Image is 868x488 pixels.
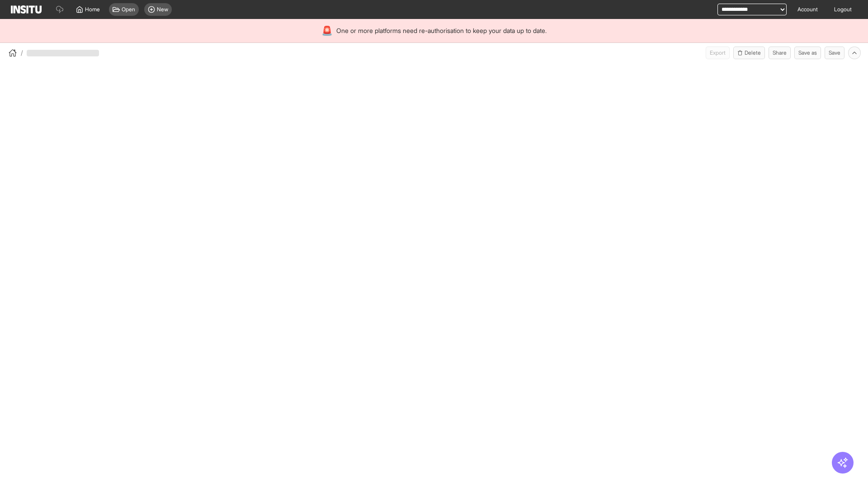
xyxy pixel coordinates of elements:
[825,47,844,59] button: Save
[794,47,821,59] button: Save as
[11,5,42,14] img: Logo
[85,6,100,13] span: Home
[336,26,547,35] span: One or more platforms need re-authorisation to keep your data up to date.
[733,47,765,59] button: Delete
[7,47,23,58] button: /
[157,6,168,13] span: New
[321,24,333,37] div: 🚨
[769,47,791,59] button: Share
[706,47,730,59] button: Export
[706,47,730,59] span: Can currently only export from Insights reports.
[122,6,135,13] span: Open
[21,48,23,57] span: /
